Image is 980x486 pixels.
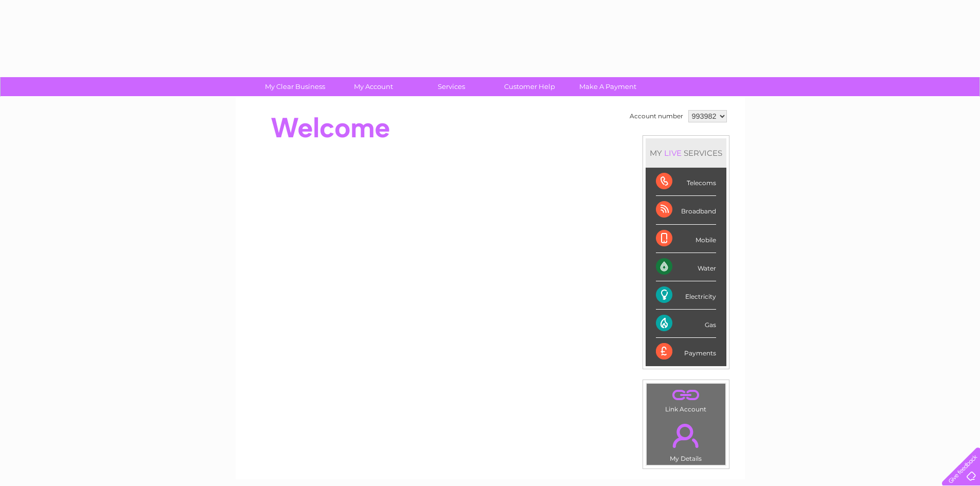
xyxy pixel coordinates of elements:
[565,77,650,96] a: Make A Payment
[646,383,726,416] td: Link Account
[331,77,416,96] a: My Account
[649,386,723,404] a: .
[646,138,726,168] div: MY SERVICES
[409,77,494,96] a: Services
[656,310,716,338] div: Gas
[649,418,723,454] a: .
[646,415,726,465] td: My Details
[656,168,716,196] div: Telecoms
[656,338,716,366] div: Payments
[656,196,716,224] div: Broadband
[662,148,684,158] div: LIVE
[627,107,686,125] td: Account number
[253,77,337,96] a: My Clear Business
[656,281,716,310] div: Electricity
[656,225,716,253] div: Mobile
[656,253,716,281] div: Water
[487,77,572,96] a: Customer Help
